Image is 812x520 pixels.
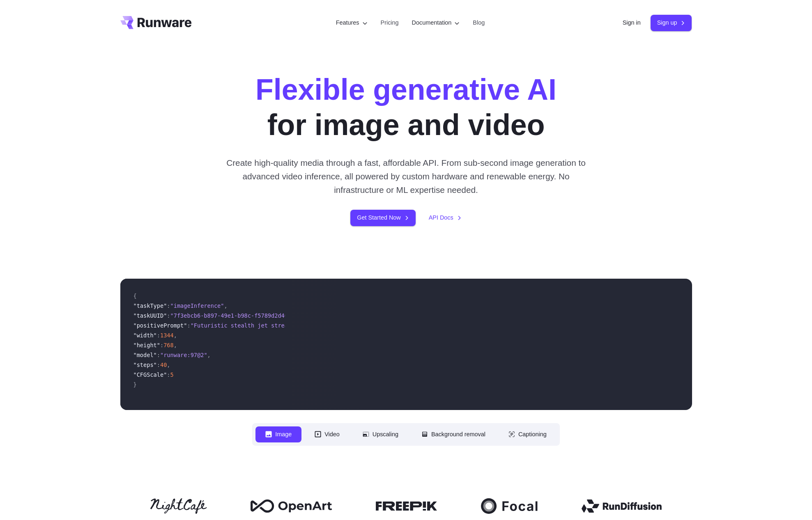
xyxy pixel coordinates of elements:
[160,352,207,358] span: "runware:97@2"
[255,73,557,106] strong: Flexible generative AI
[473,18,485,27] a: Blog
[499,426,557,442] button: Captioning
[133,342,160,348] span: "height"
[133,293,137,299] span: {
[170,302,224,309] span: "imageInference"
[223,156,589,197] p: Create high-quality media through a fast, affordable API. From sub-second image generation to adv...
[133,312,167,319] span: "taskUUID"
[133,362,157,368] span: "steps"
[160,332,174,339] span: 1344
[174,332,177,339] span: ,
[157,332,160,339] span: :
[170,371,174,378] span: 5
[174,342,177,348] span: ,
[160,362,167,368] span: 40
[305,426,350,442] button: Video
[157,362,160,368] span: :
[353,426,408,442] button: Upscaling
[170,312,298,319] span: "7f3ebcb6-b897-49e1-b98c-f5789d2d40d7"
[133,371,167,378] span: "CFGScale"
[167,371,170,378] span: :
[224,302,227,309] span: ,
[157,352,160,358] span: :
[191,322,497,329] span: "Futuristic stealth jet streaking through a neon-lit cityscape with glowing purple exhaust"
[133,352,157,358] span: "model"
[412,426,495,442] button: Background removal
[350,210,415,226] a: Get Started Now
[187,322,190,329] span: :
[167,312,170,319] span: :
[133,332,157,339] span: "width"
[651,15,692,31] a: Sign up
[623,18,641,27] a: Sign in
[167,302,170,309] span: :
[163,342,174,348] span: 768
[336,18,368,27] label: Features
[160,342,163,348] span: :
[133,381,137,388] span: }
[255,72,557,143] h1: for image and video
[133,322,187,329] span: "positivePrompt"
[412,18,460,27] label: Documentation
[255,426,301,442] button: Image
[120,16,192,29] a: Go to /
[167,362,170,368] span: ,
[133,302,167,309] span: "taskType"
[207,352,211,358] span: ,
[429,213,462,222] a: API Docs
[381,18,399,27] a: Pricing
